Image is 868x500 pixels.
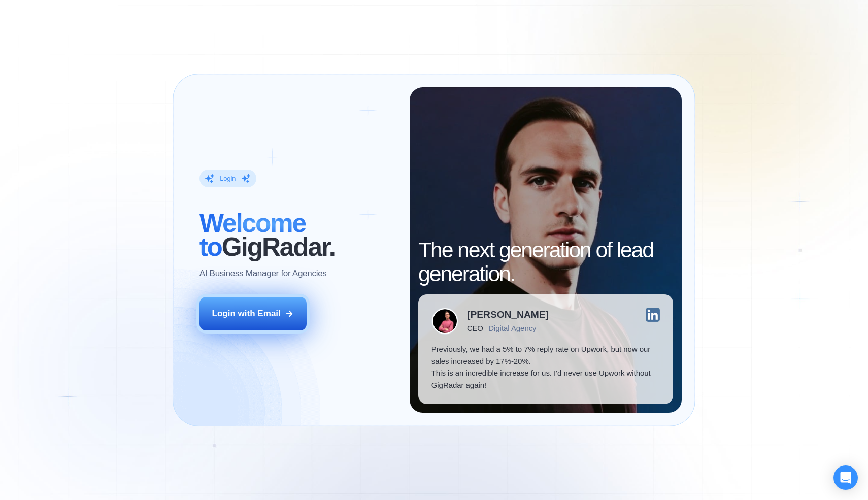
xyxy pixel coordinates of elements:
span: Welcome to [199,209,306,261]
h2: The next generation of lead generation. [418,238,673,286]
div: Login with Email [212,308,281,320]
button: Login with Email [199,297,307,330]
p: Previously, we had a 5% to 7% reply rate on Upwork, but now our sales increased by 17%-20%. This ... [431,343,660,391]
div: [PERSON_NAME] [467,310,549,319]
div: Open Intercom Messenger [833,465,858,490]
h2: ‍ GigRadar. [199,211,397,259]
p: AI Business Manager for Agencies [199,268,327,280]
div: Login [220,174,236,183]
div: CEO [467,324,483,332]
div: Digital Agency [488,324,536,332]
